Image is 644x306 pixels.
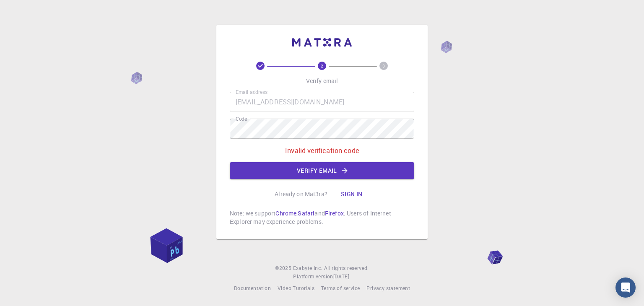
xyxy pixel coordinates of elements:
[230,162,414,179] button: Verify email
[285,145,359,156] p: Invalid verification code
[234,284,271,293] a: Documentation
[366,284,410,293] a: Privacy statement
[324,264,369,272] span: All rights reserved.
[321,285,360,291] span: Terms of service
[293,272,333,281] span: Platform version
[234,285,271,291] span: Documentation
[333,272,351,281] a: [DATE].
[275,209,296,217] a: Chrome
[321,63,323,69] text: 2
[333,273,351,280] span: [DATE] .
[236,115,247,122] label: Code
[293,264,322,272] a: Exabyte Inc.
[236,88,267,96] label: Email address
[366,285,410,291] span: Privacy statement
[293,265,322,271] span: Exabyte Inc.
[334,186,369,202] button: Sign in
[275,190,327,198] p: Already on Mat3ra?
[230,209,414,226] p: Note: we support , and . Users of Internet Explorer may experience problems.
[278,285,314,291] span: Video Tutorials
[615,277,636,298] div: Open Intercom Messenger
[306,77,338,85] p: Verify email
[321,284,360,293] a: Terms of service
[278,284,314,293] a: Video Tutorials
[298,209,314,217] a: Safari
[325,209,344,217] a: Firefox
[382,63,385,69] text: 3
[275,264,293,272] span: © 2025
